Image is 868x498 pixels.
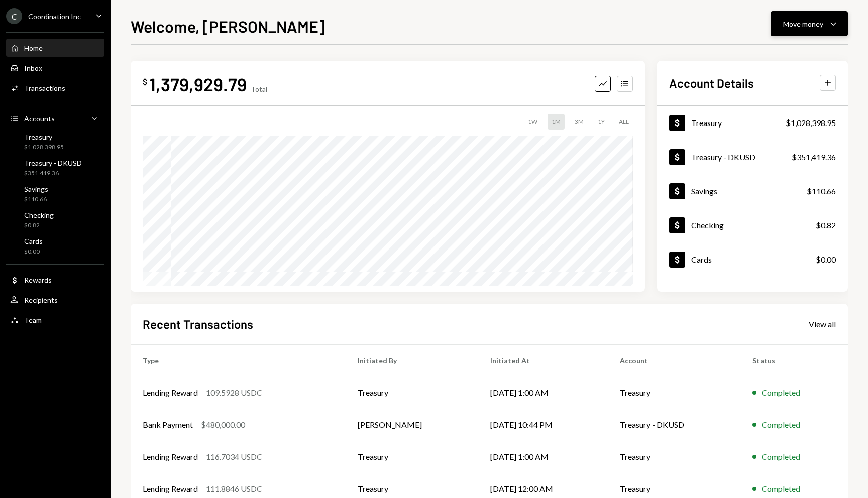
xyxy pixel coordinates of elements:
[762,387,800,399] div: Completed
[24,143,64,152] div: $1,028,398.95
[809,318,836,329] a: View all
[691,186,717,196] div: Savings
[807,185,836,197] div: $110.66
[657,140,848,174] a: Treasury - DKUSD$351,419.36
[6,208,104,232] a: Checking$0.82
[816,254,836,266] div: $0.00
[24,169,82,178] div: $351,419.36
[615,114,633,130] div: ALL
[24,247,43,256] div: $0.00
[346,377,478,409] td: Treasury
[206,451,262,463] div: 116.7034 USDC
[143,419,193,431] div: Bank Payment
[478,441,608,473] td: [DATE] 1:00 AM
[548,114,565,130] div: 1M
[771,11,848,36] button: Move money
[24,133,64,141] div: Treasury
[346,344,478,377] th: Initiated By
[24,185,48,193] div: Savings
[6,291,104,309] a: Recipients
[143,451,198,463] div: Lending Reward
[594,114,609,130] div: 1Y
[691,220,724,230] div: Checking
[6,234,104,258] a: Cards$0.00
[809,319,836,329] div: View all
[24,221,54,230] div: $0.82
[24,64,42,72] div: Inbox
[24,296,58,304] div: Recipients
[24,316,42,324] div: Team
[657,242,848,276] a: Cards$0.00
[131,16,325,36] h1: Welcome, [PERSON_NAME]
[346,441,478,473] td: Treasury
[740,344,848,377] th: Status
[608,344,740,377] th: Account
[28,12,81,21] div: Coordination Inc
[6,79,104,97] a: Transactions
[6,39,104,57] a: Home
[657,106,848,140] a: Treasury$1,028,398.95
[201,419,245,431] div: $480,000.00
[6,156,104,180] a: Treasury - DKUSD$351,419.36
[6,311,104,329] a: Team
[691,255,712,264] div: Cards
[251,85,267,93] div: Total
[608,377,740,409] td: Treasury
[478,344,608,377] th: Initiated At
[657,174,848,208] a: Savings$110.66
[206,387,262,399] div: 109.5928 USDC
[6,59,104,77] a: Inbox
[783,19,823,29] div: Move money
[149,73,247,95] div: 1,379,929.79
[478,409,608,441] td: [DATE] 10:44 PM
[24,211,54,219] div: Checking
[6,271,104,289] a: Rewards
[816,219,836,231] div: $0.82
[478,377,608,409] td: [DATE] 1:00 AM
[143,483,198,495] div: Lending Reward
[6,109,104,128] a: Accounts
[762,419,800,431] div: Completed
[24,114,55,123] div: Accounts
[762,451,800,463] div: Completed
[143,387,198,399] div: Lending Reward
[143,316,253,332] h2: Recent Transactions
[691,152,755,162] div: Treasury - DKUSD
[131,344,346,377] th: Type
[786,117,836,129] div: $1,028,398.95
[691,118,722,128] div: Treasury
[24,276,52,284] div: Rewards
[524,114,541,130] div: 1W
[24,84,65,92] div: Transactions
[6,8,22,24] div: C
[6,130,104,154] a: Treasury$1,028,398.95
[206,483,262,495] div: 111.8846 USDC
[6,182,104,206] a: Savings$110.66
[608,441,740,473] td: Treasury
[571,114,588,130] div: 3M
[24,195,48,204] div: $110.66
[608,409,740,441] td: Treasury - DKUSD
[657,208,848,242] a: Checking$0.82
[792,151,836,163] div: $351,419.36
[143,77,147,87] div: $
[346,409,478,441] td: [PERSON_NAME]
[762,483,800,495] div: Completed
[24,237,43,245] div: Cards
[669,75,754,91] h2: Account Details
[24,159,82,167] div: Treasury - DKUSD
[24,44,43,52] div: Home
